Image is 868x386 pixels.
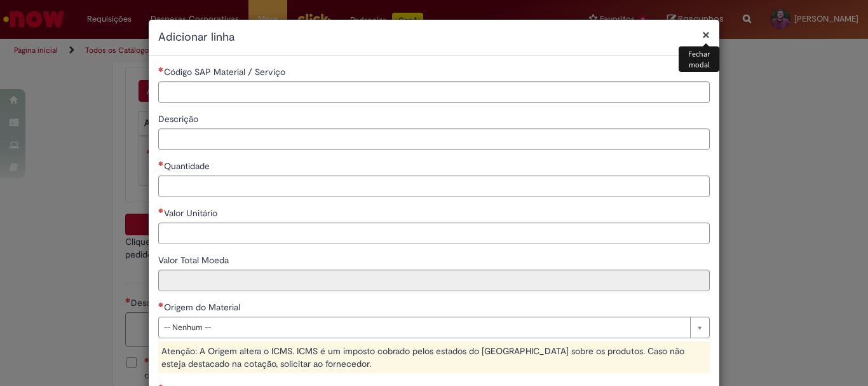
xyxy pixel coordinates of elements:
div: Atenção: A Origem altera o ICMS. ICMS é um imposto cobrado pelos estados do [GEOGRAPHIC_DATA] sob... [158,341,710,373]
input: Valor Total Moeda [158,270,710,291]
span: Necessários [158,161,164,166]
span: Valor Unitário [164,207,220,219]
span: Quantidade [164,160,212,172]
span: Necessários [158,208,164,213]
span: Necessários [158,302,164,307]
span: Descrição [158,113,201,125]
span: Código SAP Material / Serviço [164,66,288,78]
div: Fechar modal [679,46,719,72]
input: Valor Unitário [158,223,710,244]
button: Fechar modal [702,28,710,41]
span: -- Nenhum -- [164,317,684,338]
h2: Adicionar linha [158,29,710,46]
span: Somente leitura - Valor Total Moeda [158,254,231,266]
input: Quantidade [158,176,710,197]
span: Origem do Material [164,301,243,313]
span: Necessários [158,67,164,72]
input: Código SAP Material / Serviço [158,81,710,103]
input: Descrição [158,128,710,150]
